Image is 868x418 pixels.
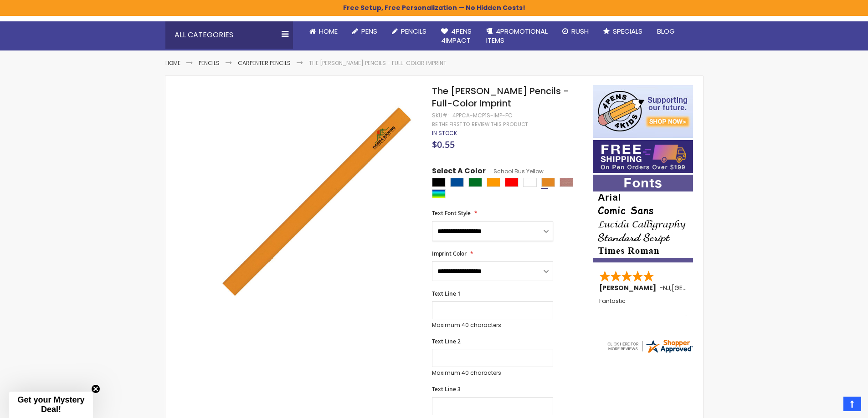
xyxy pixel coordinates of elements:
[432,129,457,137] span: In stock
[593,140,693,173] img: Free shipping on orders over $199
[486,26,548,45] span: 4PROMOTIONAL ITEMS
[486,167,544,175] span: School Bus Yellow
[432,369,553,377] p: Maximum 40 characters
[17,395,84,414] span: Get your Mystery Deal!
[432,189,446,198] div: Assorted
[238,59,291,67] a: Carpenter Pencils
[432,178,446,187] div: Black
[450,178,464,187] div: Dark Blue
[479,21,555,51] a: 4PROMOTIONALITEMS
[606,348,693,356] a: 4pens.com certificate URL
[487,178,500,187] div: Orange
[432,138,455,151] span: $0.55
[468,178,482,187] div: Green
[432,111,449,119] strong: SKU
[432,385,461,393] span: Text Line 3
[212,98,420,306] img: school-bus-yellow-ameri-enamel-carpenter-pencils-full-color-digital-imprint_1.jpg
[432,209,471,217] span: Text Font Style
[165,59,180,67] a: Home
[452,112,513,119] div: 4PPCA-MCP1S-IMP-FC
[593,175,693,262] img: font-personalization-examples
[434,21,479,51] a: 4Pens4impact
[199,59,220,67] a: Pencils
[657,26,675,36] span: Blog
[432,250,467,257] span: Imprint Color
[659,283,739,292] span: - ,
[432,121,528,128] a: Be the first to review this product
[599,283,659,292] span: [PERSON_NAME]
[555,21,596,41] a: Rush
[432,166,486,178] span: Select A Color
[596,21,650,41] a: Specials
[663,283,670,292] span: NJ
[302,21,345,41] a: Home
[606,338,693,354] img: 4pens.com widget logo
[523,178,537,187] div: White
[432,85,569,110] span: The [PERSON_NAME] Pencils - Full-Color Imprint
[843,397,861,411] a: Top
[319,26,338,36] span: Home
[613,26,642,36] span: Specials
[432,130,457,137] div: Availability
[9,392,93,418] div: Get your Mystery Deal!Close teaser
[401,26,426,36] span: Pencils
[345,21,385,41] a: Pens
[441,26,472,45] span: 4Pens 4impact
[165,21,293,49] div: All Categories
[560,178,573,187] div: Natural
[571,26,589,36] span: Rush
[672,283,739,292] span: [GEOGRAPHIC_DATA]
[505,178,519,187] div: Red
[432,337,461,345] span: Text Line 2
[91,384,100,393] button: Close teaser
[432,322,553,329] p: Maximum 40 characters
[361,26,377,36] span: Pens
[309,60,447,67] li: The [PERSON_NAME] Pencils - Full-Color Imprint
[650,21,682,41] a: Blog
[385,21,434,41] a: Pencils
[599,298,688,317] div: Fantastic
[593,85,693,138] img: 4pens 4 kids
[432,290,461,297] span: Text Line 1
[541,178,555,187] div: School Bus Yellow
